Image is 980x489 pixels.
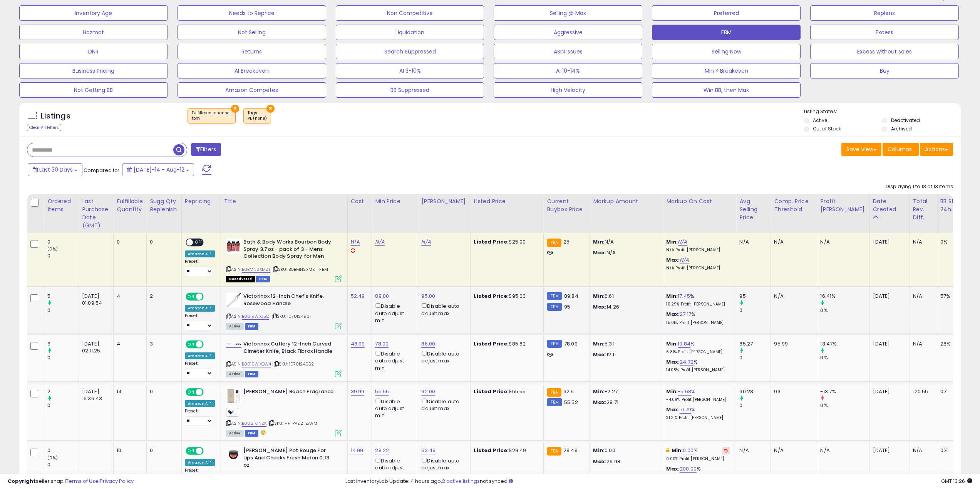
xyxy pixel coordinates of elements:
img: 415sXwHX1sL._SL40_.jpg [226,239,241,254]
a: Privacy Policy [100,477,134,485]
strong: Min: [593,340,605,347]
a: B0BMNSXMZT [242,266,271,273]
b: Max: [666,465,680,472]
div: ASIN: [226,293,342,329]
small: FBA [547,447,561,456]
div: 0% [940,239,966,245]
div: Preset: [185,313,215,330]
div: $25.00 [474,239,538,245]
a: 14.99 [351,447,364,454]
div: N/A [913,293,931,300]
p: N/A [593,239,657,245]
p: 5.31 [593,340,657,347]
div: 0 [150,388,176,395]
span: OFF [203,341,215,348]
a: 52.49 [351,292,365,300]
button: Preferred [652,5,801,21]
div: Profit [PERSON_NAME] [820,197,866,214]
b: Min: [666,388,678,395]
p: 14.08% Profit [PERSON_NAME] [666,367,730,373]
span: OFF [193,239,205,246]
div: PL (none) [248,116,267,121]
div: N/A [739,239,765,245]
span: [DATE]-14 - Aug-12 [134,166,184,174]
span: All listings currently available for purchase on Amazon [226,430,244,437]
b: Victorinox Cutlery 12-Inch Curved Cimeter Knife, Black Fibrox Handle [243,340,337,357]
div: 4 [117,293,141,300]
a: 39.99 [351,388,365,396]
p: 12.11 [593,351,657,358]
b: Min: [666,238,678,245]
div: seller snap | | [8,478,134,485]
div: 85.27 [739,340,771,347]
th: The percentage added to the cost of goods (COGS) that forms the calculator for Min & Max prices. [663,194,736,233]
a: 86.00 [421,340,435,348]
div: 4 [117,340,141,347]
span: 29.49 [563,447,578,454]
div: Amazon AI * [185,305,215,312]
a: N/A [421,238,431,246]
p: N/A Profit [PERSON_NAME] [666,247,730,253]
strong: Max: [593,351,606,358]
b: Bath & Body Works Bourbon Body Spray 3.7oz - pack of 3 - Mens Collection Body Spray for Men [243,239,337,262]
a: 24.72 [680,358,694,366]
div: Disable auto adjust min [375,397,412,419]
a: 17.45 [678,292,690,300]
span: OFF [203,448,215,454]
h5: Listings [41,111,70,122]
div: 0 [47,461,79,468]
div: 0 [150,239,176,245]
div: N/A [820,239,863,245]
div: [DATE] [873,239,904,245]
button: AI 10-14% [494,63,642,78]
span: | SKU: B0BMNSXMZT-FBM [271,266,328,272]
small: FBM [547,303,562,311]
div: N/A [739,447,765,454]
p: 6.81% Profit [PERSON_NAME] [666,349,730,355]
a: 2 active listings [442,477,480,485]
span: FBM [245,323,259,330]
div: Avg Selling Price [739,197,767,222]
b: Max: [666,358,680,365]
button: Replens [810,5,959,21]
p: 28.71 [593,399,657,406]
label: Active [813,117,827,124]
b: Max: [666,256,680,264]
div: ASIN: [226,239,342,281]
div: % [666,388,730,402]
div: 28% [940,340,966,347]
div: % [666,359,730,373]
a: 48.99 [351,340,365,348]
button: Columns [883,143,919,156]
div: 0 [47,239,79,245]
button: [DATE]-14 - Aug-12 [122,163,194,176]
div: 2 [150,293,176,300]
div: N/A [774,447,811,454]
div: 93 [774,388,811,395]
span: OFF [203,294,215,300]
div: N/A [820,447,863,454]
b: Listed Price: [474,238,509,245]
div: 0 [739,307,771,314]
p: 29.98 [593,458,657,465]
div: [DATE] 02:11:25 [82,340,107,354]
a: 0.00 [683,447,694,454]
img: 21Uvr6anllL._SL40_.jpg [226,342,241,346]
div: 6 [47,340,79,347]
div: 16.41% [820,293,869,300]
div: Min Price [375,197,415,205]
div: 57% [940,293,966,300]
div: 0% [820,354,869,361]
div: Current Buybox Price [547,197,586,214]
a: 92.00 [421,388,435,396]
div: 95.99 [774,340,811,347]
a: 78.00 [375,340,389,348]
div: [DATE] [873,388,904,395]
th: Please note that this number is a calculation based on your required days of coverage and your ve... [147,194,182,233]
span: 95 [564,303,570,310]
div: ASIN: [226,340,342,376]
div: $29.49 [474,447,538,454]
div: % [666,293,730,307]
small: FBM [547,398,562,406]
img: 41mSiclmOEL._SL40_.jpg [226,447,241,461]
